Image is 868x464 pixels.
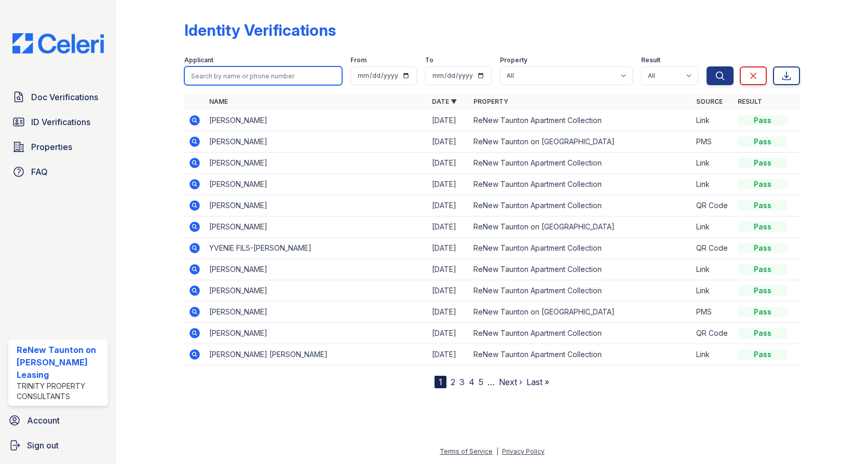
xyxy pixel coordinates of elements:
[4,435,112,456] a: Sign out
[428,110,469,131] td: [DATE]
[17,344,104,381] div: ReNew Taunton on [PERSON_NAME] Leasing
[31,141,72,153] span: Properties
[17,381,104,402] div: Trinity Property Consultants
[487,376,495,388] span: …
[469,153,692,174] td: ReNew Taunton Apartment Collection
[738,115,788,126] div: Pass
[428,344,469,365] td: [DATE]
[738,222,788,232] div: Pass
[8,87,108,107] a: Doc Verifications
[738,158,788,168] div: Pass
[738,264,788,275] div: Pass
[205,216,428,238] td: [PERSON_NAME]
[692,344,734,365] td: Link
[469,195,692,216] td: ReNew Taunton Apartment Collection
[8,161,108,182] a: FAQ
[205,131,428,153] td: [PERSON_NAME]
[692,302,734,323] td: PMS
[469,216,692,238] td: ReNew Taunton on [GEOGRAPHIC_DATA]
[209,98,228,105] a: Name
[692,323,734,344] td: QR Code
[428,280,469,302] td: [DATE]
[8,137,108,157] a: Properties
[469,323,692,344] td: ReNew Taunton Apartment Collection
[428,153,469,174] td: [DATE]
[696,98,723,105] a: Source
[205,238,428,259] td: YVENIE FILS-[PERSON_NAME]
[428,238,469,259] td: [DATE]
[459,377,465,387] a: 3
[425,56,433,64] label: To
[205,110,428,131] td: [PERSON_NAME]
[692,216,734,238] td: Link
[499,377,522,387] a: Next ›
[435,376,446,388] div: 1
[428,195,469,216] td: [DATE]
[31,116,90,128] span: ID Verifications
[205,344,428,365] td: [PERSON_NAME] [PERSON_NAME]
[692,153,734,174] td: Link
[469,259,692,280] td: ReNew Taunton Apartment Collection
[428,323,469,344] td: [DATE]
[205,195,428,216] td: [PERSON_NAME]
[205,280,428,302] td: [PERSON_NAME]
[428,131,469,153] td: [DATE]
[31,166,48,178] span: FAQ
[428,302,469,323] td: [DATE]
[184,66,342,85] input: Search by name or phone number
[500,56,527,64] label: Property
[738,200,788,211] div: Pass
[469,238,692,259] td: ReNew Taunton Apartment Collection
[4,33,112,53] img: CE_Logo_Blue-a8612792a0a2168367f1c8372b55b34899dd931a85d93a1a3d3e32e68fde9ad4.png
[692,110,734,131] td: Link
[184,56,213,64] label: Applicant
[738,285,788,296] div: Pass
[428,174,469,195] td: [DATE]
[428,216,469,238] td: [DATE]
[451,377,455,387] a: 2
[502,447,545,455] a: Privacy Policy
[469,302,692,323] td: ReNew Taunton on [GEOGRAPHIC_DATA]
[692,174,734,195] td: Link
[641,56,660,64] label: Result
[205,302,428,323] td: [PERSON_NAME]
[440,447,493,455] a: Terms of Service
[27,439,59,452] span: Sign out
[738,98,762,105] a: Result
[205,323,428,344] td: [PERSON_NAME]
[469,131,692,153] td: ReNew Taunton on [GEOGRAPHIC_DATA]
[205,153,428,174] td: [PERSON_NAME]
[469,110,692,131] td: ReNew Taunton Apartment Collection
[496,447,498,455] div: |
[692,259,734,280] td: Link
[205,174,428,195] td: [PERSON_NAME]
[8,112,108,132] a: ID Verifications
[27,414,60,427] span: Account
[692,131,734,153] td: PMS
[738,179,788,189] div: Pass
[526,377,549,387] a: Last »
[469,174,692,195] td: ReNew Taunton Apartment Collection
[469,377,474,387] a: 4
[738,328,788,338] div: Pass
[479,377,483,387] a: 5
[350,56,367,64] label: From
[738,137,788,147] div: Pass
[205,259,428,280] td: [PERSON_NAME]
[469,280,692,302] td: ReNew Taunton Apartment Collection
[738,349,788,360] div: Pass
[738,307,788,317] div: Pass
[692,280,734,302] td: Link
[432,98,457,105] a: Date ▼
[738,243,788,253] div: Pass
[692,238,734,259] td: QR Code
[428,259,469,280] td: [DATE]
[469,344,692,365] td: ReNew Taunton Apartment Collection
[4,410,112,431] a: Account
[184,21,336,39] div: Identity Verifications
[692,195,734,216] td: QR Code
[473,98,508,105] a: Property
[31,91,98,103] span: Doc Verifications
